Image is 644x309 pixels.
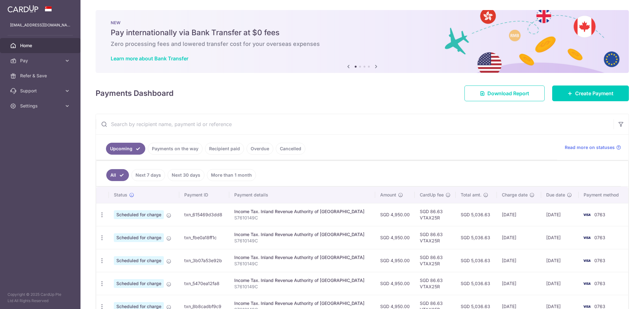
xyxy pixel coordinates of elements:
img: Bank Card [580,211,593,218]
p: S7610149C [234,261,370,267]
td: SGD 4,950.00 [375,272,415,295]
span: 0763 [594,304,605,309]
td: SGD 5,036.63 [456,226,497,249]
div: Income Tax. Inland Revenue Authority of [GEOGRAPHIC_DATA] [234,277,370,284]
div: Income Tax. Inland Revenue Authority of [GEOGRAPHIC_DATA] [234,300,370,306]
a: Recipient paid [205,143,244,155]
td: txn_3b07a53e92b [179,249,229,272]
h5: Pay internationally via Bank Transfer at $0 fees [111,28,614,38]
p: [EMAIL_ADDRESS][DOMAIN_NAME] [10,22,70,28]
span: Pay [20,58,62,64]
span: Scheduled for charge [114,279,164,288]
p: S7610149C [234,238,370,244]
td: [DATE] [497,203,541,226]
span: 0763 [594,281,605,286]
a: Next 7 days [131,169,165,181]
h4: Payments Dashboard [96,88,174,99]
div: Income Tax. Inland Revenue Authority of [GEOGRAPHIC_DATA] [234,208,370,215]
img: Bank transfer banner [96,10,629,73]
img: CardUp [8,5,38,13]
span: Scheduled for charge [114,256,164,265]
span: Home [20,42,62,49]
td: SGD 86.63 VTAX25R [415,203,456,226]
td: [DATE] [497,249,541,272]
span: Status [114,192,127,198]
a: Next 30 days [168,169,204,181]
th: Payment method [579,187,628,203]
a: More than 1 month [207,169,256,181]
td: [DATE] [541,249,579,272]
img: Bank Card [580,280,593,287]
span: 0763 [594,212,605,217]
a: Overdue [247,143,273,155]
span: Total amt. [461,192,481,198]
td: SGD 86.63 VTAX25R [415,272,456,295]
td: txn_5470ea12fa8 [179,272,229,295]
td: [DATE] [497,272,541,295]
td: SGD 5,036.63 [456,249,497,272]
td: SGD 4,950.00 [375,203,415,226]
td: SGD 4,950.00 [375,249,415,272]
span: Download Report [487,90,529,97]
span: Settings [20,103,62,109]
span: Create Payment [575,90,613,97]
th: Payment ID [179,187,229,203]
h6: Zero processing fees and lowered transfer cost for your overseas expenses [111,40,614,48]
a: Upcoming [106,143,145,155]
span: Due date [546,192,565,198]
p: S7610149C [234,215,370,221]
td: [DATE] [497,226,541,249]
a: Payments on the way [148,143,203,155]
td: SGD 4,950.00 [375,226,415,249]
div: Income Tax. Inland Revenue Authority of [GEOGRAPHIC_DATA] [234,254,370,261]
td: [DATE] [541,203,579,226]
td: SGD 5,036.63 [456,272,497,295]
td: txn_615469d3dd8 [179,203,229,226]
a: Cancelled [276,143,305,155]
span: Scheduled for charge [114,210,164,219]
span: Amount [380,192,396,198]
p: NEW [111,20,614,25]
a: Create Payment [552,86,629,101]
td: [DATE] [541,272,579,295]
div: Income Tax. Inland Revenue Authority of [GEOGRAPHIC_DATA] [234,231,370,238]
a: Download Report [464,86,545,101]
td: txn_fbe0a18ff1c [179,226,229,249]
span: CardUp fee [420,192,444,198]
a: All [106,169,129,181]
img: Bank Card [580,257,593,264]
td: [DATE] [541,226,579,249]
td: SGD 5,036.63 [456,203,497,226]
p: S7610149C [234,284,370,290]
span: Support [20,88,62,94]
span: 0763 [594,235,605,240]
img: Bank Card [580,234,593,241]
th: Payment details [229,187,375,203]
td: SGD 86.63 VTAX25R [415,226,456,249]
span: 0763 [594,258,605,263]
td: SGD 86.63 VTAX25R [415,249,456,272]
input: Search by recipient name, payment id or reference [96,114,613,134]
span: Scheduled for charge [114,233,164,242]
span: Refer & Save [20,73,62,79]
span: Read more on statuses [565,144,615,151]
span: Charge date [502,192,528,198]
a: Learn more about Bank Transfer [111,55,188,62]
a: Read more on statuses [565,144,621,151]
